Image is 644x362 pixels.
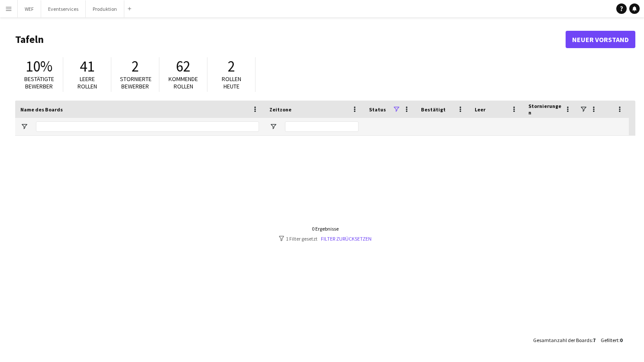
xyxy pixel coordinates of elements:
button: WEF [18,0,41,17]
span: Stornierte Bewerber [120,75,152,90]
span: 10% [26,57,52,76]
span: Leer [475,106,485,113]
span: 2 [228,57,235,76]
span: Bestätigte Bewerber [24,75,54,90]
span: Leere Rollen [78,75,97,90]
a: Neuer Vorstand [566,31,635,48]
span: Stornierungen [528,103,561,116]
button: Produktion [86,0,124,17]
span: Bestätigt [421,106,446,113]
span: 7 [593,337,595,343]
div: 0 Ergebnisse [279,225,372,232]
input: Name des Boards Filtereingang [36,121,259,132]
span: 0 [620,337,622,343]
h1: Tafeln [15,33,566,46]
button: Eventservices [41,0,86,17]
span: Rollen heute [222,75,241,90]
span: 2 [132,57,139,76]
span: Name des Boards [20,106,63,113]
span: Gefiltert [601,337,618,343]
button: Filtermenü öffnen [20,123,28,130]
span: Status [369,106,386,113]
input: Zeitzone Filtereingang [285,121,359,132]
button: Filtermenü öffnen [269,123,277,130]
div: : [533,332,595,349]
span: Kommende Rollen [168,75,198,90]
a: Filter zurücksetzen [321,235,372,242]
span: Zeitzone [269,106,291,113]
div: : [601,332,622,349]
span: Gesamtanzahl der Boards [533,337,592,343]
div: 1 Filter gesetzt [279,235,372,242]
span: 62 [176,57,191,76]
span: 41 [80,57,94,76]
